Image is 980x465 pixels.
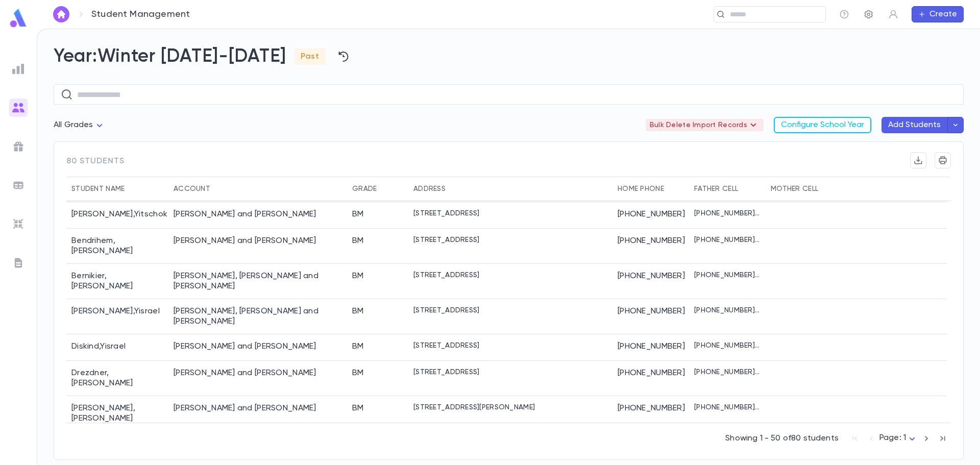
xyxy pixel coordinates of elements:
[174,177,210,201] div: Account
[174,209,316,219] div: Bamberger, Shlomo and Rivka
[54,45,964,68] h2: Year: Winter [DATE]-[DATE]
[174,368,316,378] div: Drezdner, Yekusiel and Devora
[66,396,168,431] div: [PERSON_NAME] , [PERSON_NAME]
[413,341,479,350] p: [STREET_ADDRESS]
[612,396,689,431] div: [PHONE_NUMBER]
[408,177,612,201] div: Address
[646,119,764,131] div: Bulk Delete Import Records
[295,52,326,62] span: Past
[774,117,871,133] button: Configure School Year
[12,102,24,114] img: students_gradient.3b4df2a2b995ef5086a14d9e1675a5ee.svg
[694,209,761,217] p: [PHONE_NUMBER], [PHONE_NUMBER], (750) 018-0974
[694,271,761,279] p: [PHONE_NUMBER], [PHONE_NUMBER], [PHONE_NUMBER]
[12,218,24,230] img: imports_grey.530a8a0e642e233f2baf0ef88e8c9fcb.svg
[413,271,479,279] p: [STREET_ADDRESS]
[413,368,479,376] p: [STREET_ADDRESS]
[66,202,168,229] div: [PERSON_NAME] , Yitschok
[612,264,689,299] div: [PHONE_NUMBER]
[174,306,342,327] div: Cohen, Shlomo Baruch and Sigalit
[12,63,24,75] img: reports_grey.c525e4749d1bce6a11f5fe2a8de1b229.svg
[55,10,67,18] img: home_white.a664292cf8c1dea59945f0da9f25487c.svg
[71,177,125,201] div: Student Name
[694,177,738,201] div: Father Cell
[174,341,316,352] div: Diskind, Tovia and Rivka
[54,115,106,135] div: All Grades
[66,361,168,396] div: Drezdner , [PERSON_NAME]
[352,306,364,316] div: BM
[66,299,168,334] div: [PERSON_NAME] , Yisrael
[352,236,364,246] div: BM
[612,299,689,334] div: [PHONE_NUMBER]
[694,368,761,376] p: [PHONE_NUMBER], [PHONE_NUMBER], [PHONE_NUMBER]
[66,264,168,299] div: Bernikier , [PERSON_NAME]
[12,179,24,191] img: batches_grey.339ca447c9d9533ef1741baa751efc33.svg
[174,403,316,413] div: Ehrlich, Joel and Devri
[352,271,364,281] div: BM
[612,202,689,229] div: [PHONE_NUMBER]
[413,403,535,411] p: [STREET_ADDRESS][PERSON_NAME]
[352,209,364,219] div: BM
[694,403,761,411] p: [PHONE_NUMBER], [PHONE_NUMBER], [PHONE_NUMBER], [PHONE_NUMBER]
[352,368,364,378] div: BM
[168,177,347,201] div: Account
[66,229,168,264] div: Bendrihem , [PERSON_NAME]
[174,271,342,291] div: Bernikier, Aryeh Leib and Sara Ita
[413,209,479,217] p: [STREET_ADDRESS]
[771,177,818,201] div: Mother Cell
[352,177,377,201] div: Grade
[352,403,364,413] div: BM
[912,6,964,22] button: Create
[8,8,29,28] img: logo
[66,334,168,361] div: Diskind , Yisrael
[612,361,689,396] div: [PHONE_NUMBER]
[612,177,689,201] div: Home Phone
[91,9,190,20] p: Student Management
[694,236,761,244] p: [PHONE_NUMBER], [PHONE_NUMBER], [PHONE_NUMBER]
[879,434,906,442] span: Page: 1
[54,121,93,129] span: All Grades
[413,236,479,244] p: [STREET_ADDRESS]
[352,341,364,352] div: BM
[618,177,664,201] div: Home Phone
[694,341,761,350] p: [PHONE_NUMBER], [PHONE_NUMBER]
[881,117,947,133] button: Add Students
[413,177,446,201] div: Address
[689,177,766,201] div: Father Cell
[66,152,125,177] span: 80 students
[174,236,316,246] div: Bendrihem, Yosef and Shoshana
[413,306,479,314] p: [STREET_ADDRESS]
[12,140,24,153] img: campaigns_grey.99e729a5f7ee94e3726e6486bddda8f1.svg
[725,433,839,444] p: Showing 1 - 50 of 80 students
[347,177,408,201] div: Grade
[766,177,842,201] div: Mother Cell
[650,119,759,131] p: Bulk Delete Import Records
[879,430,918,446] div: Page: 1
[612,334,689,361] div: [PHONE_NUMBER]
[12,257,24,269] img: letters_grey.7941b92b52307dd3b8a917253454ce1c.svg
[694,306,761,314] p: [PHONE_NUMBER], [PHONE_NUMBER], [PHONE_NUMBER]
[66,177,168,201] div: Student Name
[612,229,689,264] div: [PHONE_NUMBER]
